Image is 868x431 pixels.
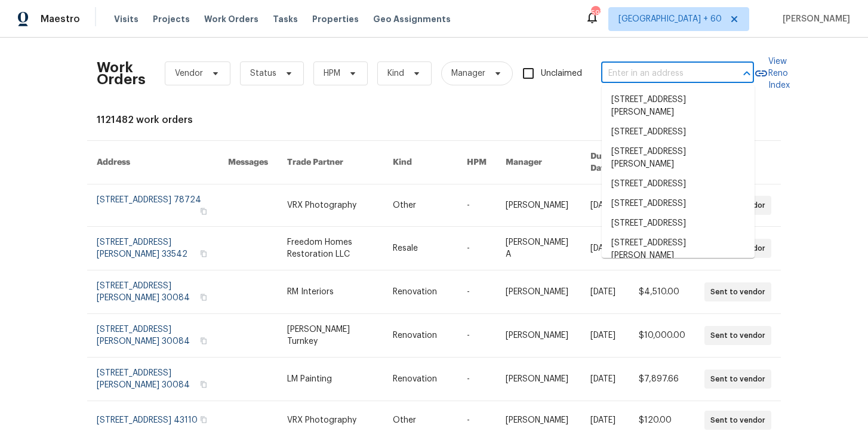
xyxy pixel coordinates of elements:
span: Projects [153,13,190,25]
th: Kind [383,141,457,184]
td: [PERSON_NAME] A [496,227,581,270]
td: LM Painting [278,358,384,401]
span: [GEOGRAPHIC_DATA] + 60 [618,13,722,25]
li: [STREET_ADDRESS] [602,194,755,214]
td: [PERSON_NAME] [496,358,581,401]
td: Renovation [383,358,457,401]
td: [PERSON_NAME] [496,314,581,358]
th: Manager [496,141,581,184]
div: 1121482 work orders [97,114,771,126]
button: Copy Address [198,414,209,425]
td: [PERSON_NAME] [496,270,581,314]
li: [STREET_ADDRESS][PERSON_NAME] [602,142,755,174]
th: Due Date [581,141,629,184]
td: Renovation [383,270,457,314]
span: Manager [451,67,485,79]
td: VRX Photography [278,184,384,227]
a: View Reno Index [754,56,790,91]
td: - [457,314,496,358]
h2: Work Orders [97,61,146,85]
td: - [457,184,496,227]
span: Tasks [273,15,298,23]
div: 597 [591,7,599,19]
li: [STREET_ADDRESS] [602,214,755,233]
td: - [457,227,496,270]
td: Resale [383,227,457,270]
button: Close [738,65,755,82]
th: Messages [218,141,278,184]
button: Copy Address [198,379,209,390]
button: Copy Address [198,335,209,346]
button: Copy Address [198,248,209,259]
td: - [457,270,496,314]
span: Unclaimed [541,67,582,80]
li: [STREET_ADDRESS][PERSON_NAME] [602,90,755,122]
td: - [457,358,496,401]
span: Properties [312,13,359,25]
li: [STREET_ADDRESS] [602,122,755,142]
li: [STREET_ADDRESS] [602,174,755,194]
td: Other [383,184,457,227]
input: Enter in an address [601,64,721,83]
td: [PERSON_NAME] Turnkey [278,314,384,358]
button: Copy Address [198,292,209,303]
span: Status [250,67,276,79]
span: [PERSON_NAME] [778,13,850,25]
span: Maestro [41,13,80,25]
span: Vendor [175,67,203,79]
td: RM Interiors [278,270,384,314]
button: Copy Address [198,206,209,217]
th: Address [87,141,218,184]
span: Geo Assignments [373,13,451,25]
span: Visits [114,13,138,25]
td: Freedom Homes Restoration LLC [278,227,384,270]
th: Trade Partner [278,141,384,184]
span: Work Orders [204,13,258,25]
td: [PERSON_NAME] [496,184,581,227]
span: HPM [324,67,340,79]
li: [STREET_ADDRESS][PERSON_NAME] [602,233,755,266]
th: HPM [457,141,496,184]
span: Kind [387,67,404,79]
td: Renovation [383,314,457,358]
